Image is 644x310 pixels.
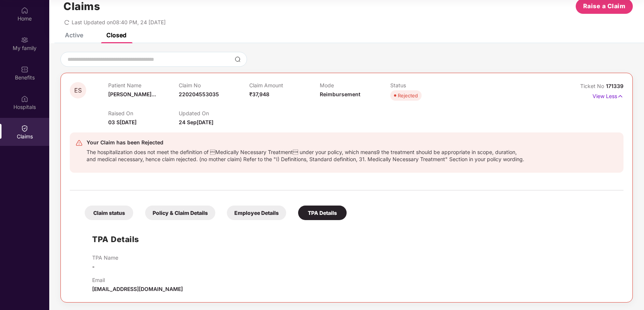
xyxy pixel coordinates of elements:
div: Rejected [398,92,418,99]
p: Patient Name [108,82,179,88]
p: Email [92,277,183,283]
span: 03 S[DATE] [108,119,137,125]
p: Status [390,82,461,88]
div: The hospitalization does not meet the definition of Medically Necessary Treatment under your po... [87,147,528,163]
span: Raise a Claim [583,1,626,11]
img: svg+xml;base64,PHN2ZyB3aWR0aD0iMjAiIGhlaWdodD0iMjAiIHZpZXdCb3g9IjAgMCAyMCAyMCIgZmlsbD0ibm9uZSIgeG... [21,36,28,44]
span: [EMAIL_ADDRESS][DOMAIN_NAME] [92,286,183,292]
span: ES [74,87,82,94]
span: [PERSON_NAME]... [108,91,156,97]
p: Claim Amount [249,82,320,88]
p: Mode [320,82,390,88]
span: Last Updated on 08:40 PM, 24 [DATE] [72,19,166,25]
span: Ticket No [580,83,606,89]
p: TPA Name [92,254,118,261]
div: Active [65,31,83,39]
span: 171339 [606,83,623,89]
div: Closed [106,31,126,39]
p: View Less [593,90,623,100]
img: svg+xml;base64,PHN2ZyBpZD0iSG9tZSIgeG1sbnM9Imh0dHA6Ly93d3cudzMub3JnLzIwMDAvc3ZnIiB3aWR0aD0iMjAiIG... [21,7,28,14]
img: svg+xml;base64,PHN2ZyBpZD0iU2VhcmNoLTMyeDMyIiB4bWxucz0iaHR0cDovL3d3dy53My5vcmcvMjAwMC9zdmciIHdpZH... [235,56,241,62]
span: - [92,263,95,270]
img: svg+xml;base64,PHN2ZyB4bWxucz0iaHR0cDovL3d3dy53My5vcmcvMjAwMC9zdmciIHdpZHRoPSIyNCIgaGVpZ2h0PSIyNC... [75,139,83,147]
div: Your Claim has been Rejected [87,138,528,147]
div: TPA Details [298,206,347,220]
img: svg+xml;base64,PHN2ZyBpZD0iQ2xhaW0iIHhtbG5zPSJodHRwOi8vd3d3LnczLm9yZy8yMDAwL3N2ZyIgd2lkdGg9IjIwIi... [21,125,28,132]
span: 24 Sep[DATE] [179,119,213,125]
img: svg+xml;base64,PHN2ZyBpZD0iSG9zcGl0YWxzIiB4bWxucz0iaHR0cDovL3d3dy53My5vcmcvMjAwMC9zdmciIHdpZHRoPS... [21,95,28,103]
span: ₹37,948 [249,91,269,97]
img: svg+xml;base64,PHN2ZyB4bWxucz0iaHR0cDovL3d3dy53My5vcmcvMjAwMC9zdmciIHdpZHRoPSIxNyIgaGVpZ2h0PSIxNy... [617,92,623,100]
p: Updated On [179,110,249,116]
span: redo [64,19,69,25]
h1: TPA Details [92,233,139,245]
p: Claim No [179,82,249,88]
p: Raised On [108,110,179,116]
div: Policy & Claim Details [145,206,215,220]
div: Claim status [85,206,133,220]
span: Reimbursement [320,91,360,97]
div: Employee Details [227,206,286,220]
img: svg+xml;base64,PHN2ZyBpZD0iQmVuZWZpdHMiIHhtbG5zPSJodHRwOi8vd3d3LnczLm9yZy8yMDAwL3N2ZyIgd2lkdGg9Ij... [21,66,28,73]
span: 220204553035 [179,91,219,97]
